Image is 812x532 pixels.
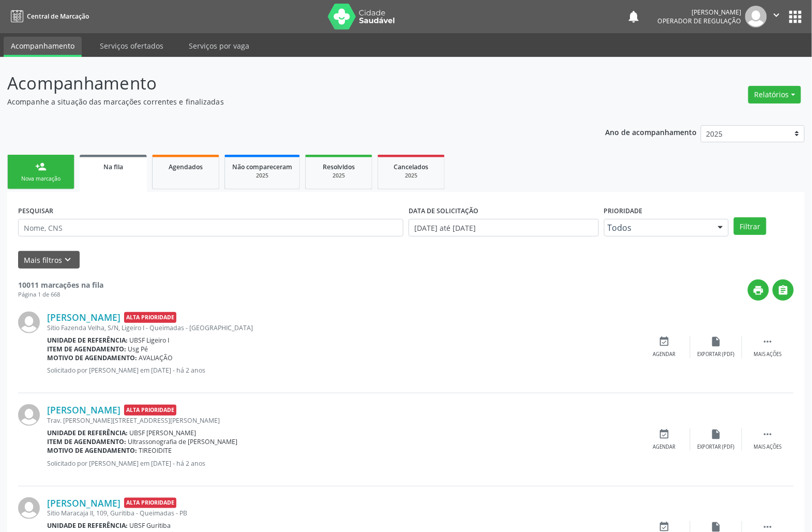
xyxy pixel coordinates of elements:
[27,12,89,21] span: Central de Marcação
[18,203,53,219] label: PESQUISAR
[130,336,170,345] span: UBSF Ligeiro I
[653,351,676,358] div: Agendar
[653,444,676,451] div: Agendar
[232,162,292,171] span: Não compareceram
[323,162,355,171] span: Resolvidos
[128,437,238,446] span: Ultrassonografia de [PERSON_NAME]
[47,521,128,530] b: Unidade de referência:
[787,8,805,26] button: apps
[47,446,137,455] b: Motivo de agendamento:
[606,125,697,138] p: Ano de acompanhamento
[394,162,429,171] span: Cancelados
[409,219,599,237] input: Selecione um intervalo
[47,416,639,425] div: Trav. [PERSON_NAME][STREET_ADDRESS][PERSON_NAME]
[753,285,764,296] i: print
[608,223,708,233] span: Todos
[139,446,172,455] span: TIREOIDITE
[47,345,126,353] b: Item de agendamento:
[124,312,176,323] span: Alta Prioridade
[18,219,403,237] input: Nome, CNS
[47,437,126,446] b: Item de agendamento:
[63,254,74,265] i: keyboard_arrow_down
[7,70,565,96] p: Acompanhamento
[47,353,137,362] b: Motivo de agendamento:
[18,312,40,333] img: img
[778,285,789,296] i: 
[47,312,121,323] a: [PERSON_NAME]
[7,8,89,25] a: Central de Marcação
[745,6,767,27] img: img
[18,251,80,269] button: Mais filtroskeyboard_arrow_down
[47,404,121,416] a: [PERSON_NAME]
[4,37,82,57] a: Acompanhamento
[18,290,103,299] div: Página 1 de 668
[754,444,782,451] div: Mais ações
[698,444,735,451] div: Exportar (PDF)
[124,498,176,509] span: Alta Prioridade
[15,175,67,183] div: Nova marcação
[47,336,128,345] b: Unidade de referência:
[385,172,437,180] div: 2025
[734,217,766,235] button: Filtrar
[658,8,742,17] div: [PERSON_NAME]
[47,497,121,509] a: [PERSON_NAME]
[771,9,783,21] i: 
[47,509,639,518] div: Sitio Maracaja II, 109, Guritiba - Queimadas - PB
[47,459,639,468] p: Solicitado por [PERSON_NAME] em [DATE] - há 2 anos
[47,428,128,437] b: Unidade de referência:
[124,405,176,416] span: Alta Prioridade
[711,336,722,347] i: insert_drive_file
[762,336,774,347] i: 
[182,37,257,55] a: Serviços por vaga
[128,345,148,353] span: Usg Pé
[130,428,197,437] span: UBSF [PERSON_NAME]
[35,161,47,172] div: person_add
[604,203,643,219] label: Prioridade
[767,6,787,27] button: 
[130,521,171,530] span: UBSF Guritiba
[18,404,40,426] img: img
[232,172,292,180] div: 2025
[748,86,801,104] button: Relatórios
[139,353,173,362] span: AVALIAÇÃO
[103,162,123,171] span: Na fila
[409,203,478,219] label: DATA DE SOLICITAÇÃO
[7,96,565,107] p: Acompanhe a situação das marcações correntes e finalizadas
[93,37,171,55] a: Serviços ofertados
[698,351,735,358] div: Exportar (PDF)
[748,279,769,301] button: print
[169,162,203,171] span: Agendados
[711,428,722,440] i: insert_drive_file
[313,172,365,180] div: 2025
[659,336,670,347] i: event_available
[754,351,782,358] div: Mais ações
[627,9,641,24] button: notifications
[773,279,794,301] button: 
[658,17,742,25] span: Operador de regulação
[47,366,639,375] p: Solicitado por [PERSON_NAME] em [DATE] - há 2 anos
[762,428,774,440] i: 
[659,428,670,440] i: event_available
[47,323,639,332] div: Sitio Fazenda Velha, S/N, Ligeiro I - Queimadas - [GEOGRAPHIC_DATA]
[18,280,103,290] strong: 10011 marcações na fila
